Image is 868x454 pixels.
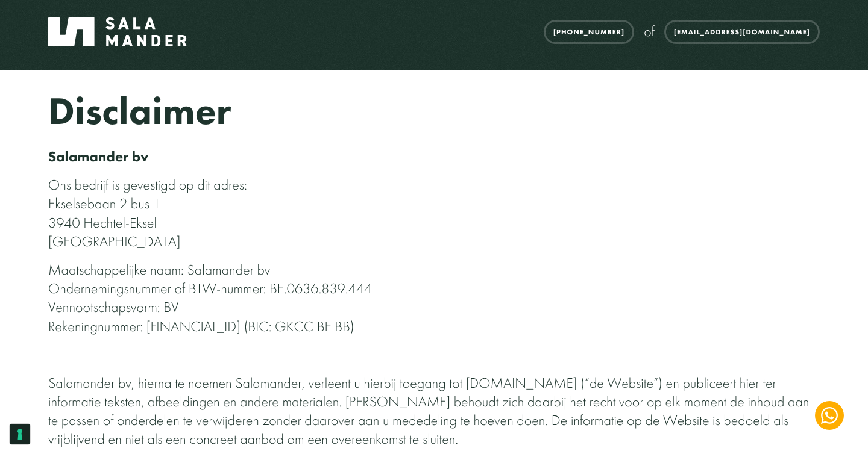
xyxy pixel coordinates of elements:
[544,20,634,44] a: [PHONE_NUMBER]
[10,424,30,444] button: Uw voorkeuren voor toestemming voor trackingtechnologieën
[48,148,148,166] strong: Salamander bv
[48,17,187,46] img: Salamander
[48,261,820,336] p: Maatschappelijke naam: Salamander bv Ondernemingsnummer of BTW-nummer: BE.0636.839.444 Vennootsch...
[644,22,655,41] span: of
[48,374,820,449] p: Salamander bv, hierna te noemen Salamander, verleent u hierbij toegang tot [DOMAIN_NAME] (“de Web...
[821,407,838,424] img: WhatsApp
[48,176,820,251] p: Ons bedrijf is gevestigd op dit adres: Ekselsebaan 2 bus 1 3940 Hechtel-Eksel [GEOGRAPHIC_DATA]
[48,90,820,133] h2: Disclaimer
[664,20,820,44] a: [EMAIL_ADDRESS][DOMAIN_NAME]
